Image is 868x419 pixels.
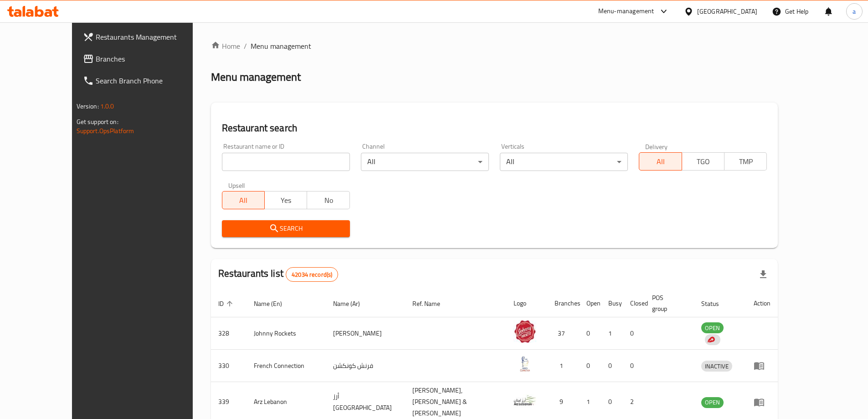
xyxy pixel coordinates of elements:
td: 1 [547,350,579,382]
td: 330 [211,350,247,382]
h2: Menu management [211,70,301,84]
td: French Connection [247,350,326,382]
span: Yes [268,194,303,207]
span: Search [229,223,343,234]
span: Search Branch Phone [96,75,210,86]
th: Busy [601,290,623,317]
div: Export file [752,264,774,285]
th: Action [746,290,778,317]
a: Home [211,41,240,52]
div: All [500,153,628,171]
span: Name (Ar) [333,298,372,309]
td: 0 [623,350,645,382]
td: 37 [547,317,579,350]
th: Closed [623,290,645,317]
button: Search [222,220,350,237]
button: All [639,152,682,171]
td: 328 [211,317,247,350]
a: Search Branch Phone [76,70,217,92]
th: Branches [547,290,579,317]
span: ID [218,298,236,309]
input: Search for restaurant name or ID.. [222,153,350,171]
span: Menu management [251,41,311,52]
td: فرنش كونكشن [326,350,405,382]
nav: breadcrumb [211,41,778,52]
div: OPEN [701,322,724,333]
span: All [226,194,261,207]
label: Delivery [645,143,668,150]
img: French Connection [514,352,536,375]
label: Upsell [228,182,245,188]
button: Yes [264,191,307,209]
span: TGO [686,155,721,168]
span: INACTIVE [701,361,732,372]
td: 0 [601,350,623,382]
div: Total records count [286,267,338,282]
td: 0 [579,317,601,350]
span: OPEN [701,397,724,408]
img: Johnny Rockets [514,320,536,343]
div: Menu-management [598,6,654,17]
a: Support.OpsPlatform [77,125,134,137]
td: [PERSON_NAME] [326,317,405,350]
img: Arz Lebanon [514,389,536,412]
span: No [311,194,346,207]
div: Indicates that the vendor menu management has been moved to DH Catalog service [705,334,720,345]
button: TGO [682,152,724,171]
span: 42034 record(s) [286,270,338,279]
a: Restaurants Management [76,26,217,48]
div: All [361,153,489,171]
div: [GEOGRAPHIC_DATA] [697,6,757,16]
span: TMP [728,155,763,168]
span: Get support on: [77,116,118,128]
th: Open [579,290,601,317]
span: a [853,6,856,16]
a: Branches [76,48,217,70]
span: OPEN [701,323,724,333]
h2: Restaurants list [218,267,339,282]
td: 0 [579,350,601,382]
h2: Restaurant search [222,121,767,135]
span: Status [701,298,731,309]
li: / [244,41,247,52]
img: delivery hero logo [707,336,715,344]
span: POS group [652,292,683,314]
th: Logo [506,290,547,317]
td: Johnny Rockets [247,317,326,350]
span: Restaurants Management [96,31,210,42]
button: No [307,191,349,209]
button: TMP [724,152,767,171]
span: Name (En) [254,298,294,309]
td: 1 [601,317,623,350]
span: Version: [77,100,99,112]
span: All [643,155,678,168]
div: Menu [754,360,770,371]
span: Ref. Name [412,298,452,309]
td: 0 [623,317,645,350]
div: Menu [754,397,770,408]
button: All [222,191,265,209]
span: 1.0.0 [100,100,114,112]
span: Branches [96,53,210,64]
